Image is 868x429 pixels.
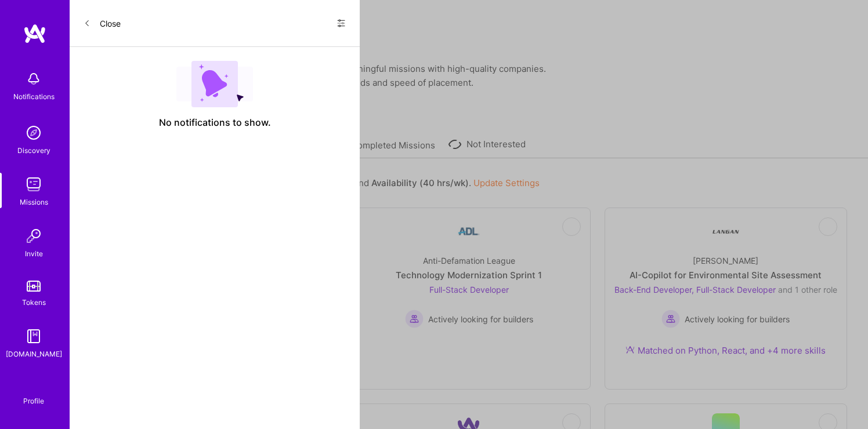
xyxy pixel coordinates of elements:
a: Profile [19,383,48,406]
div: Invite [25,248,43,260]
img: discovery [22,121,45,144]
img: bell [22,67,45,90]
img: tokens [27,281,41,292]
img: Invite [22,224,45,248]
div: [DOMAIN_NAME] [6,348,62,360]
img: teamwork [22,173,45,196]
div: Discovery [17,144,50,157]
div: Profile [23,395,44,406]
div: Notifications [13,90,55,103]
button: Close [84,14,121,32]
span: No notifications to show. [159,117,271,129]
img: empty [176,61,253,107]
div: Tokens [22,296,46,308]
img: logo [23,23,46,44]
img: guide book [22,325,45,348]
div: Missions [20,196,48,208]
